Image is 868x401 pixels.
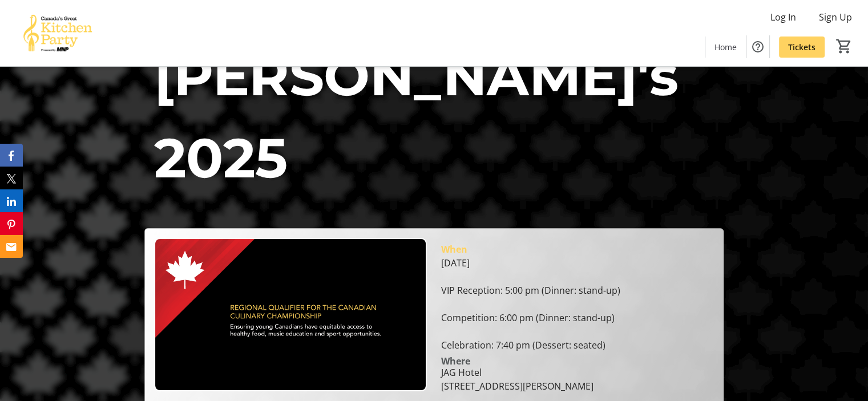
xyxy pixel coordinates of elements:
[154,238,427,391] img: Campaign CTA Media Photo
[441,242,467,256] div: When
[779,37,825,58] a: Tickets
[441,256,713,352] div: [DATE] VIP Reception: 5:00 pm (Dinner: stand-up) Competition: 6:00 pm (Dinner: stand-up) Celebrat...
[714,41,737,53] span: Home
[441,357,470,366] div: Where
[770,10,796,24] span: Log In
[705,37,746,58] a: Home
[746,35,769,58] button: Help
[834,36,854,56] button: Cart
[819,10,852,24] span: Sign Up
[810,8,861,26] button: Sign Up
[441,379,593,393] div: [STREET_ADDRESS][PERSON_NAME]
[7,5,108,62] img: Canada’s Great Kitchen Party's Logo
[441,366,593,379] div: JAG Hotel
[788,41,815,53] span: Tickets
[761,8,805,26] button: Log In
